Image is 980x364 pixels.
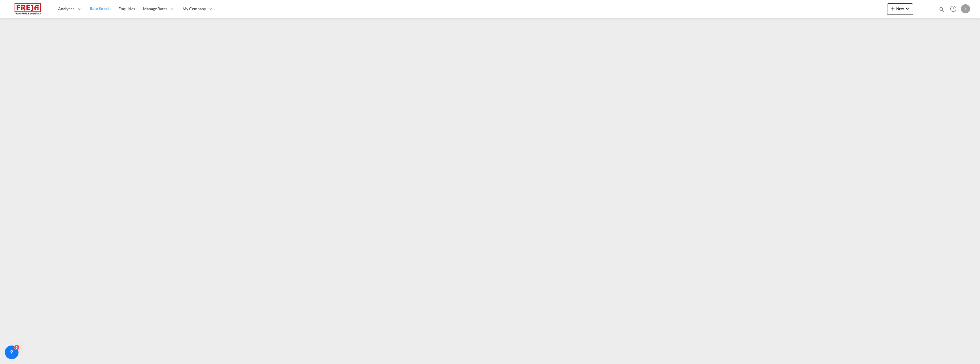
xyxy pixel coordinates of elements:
[889,5,896,12] md-icon: icon-plus 400-fg
[939,6,945,13] md-icon: icon-magnify
[948,4,958,14] span: Help
[119,6,135,11] span: Enquiries
[58,6,74,12] span: Analytics
[887,3,913,15] button: icon-plus 400-fgNewicon-chevron-down
[939,6,945,15] div: icon-magnify
[90,6,111,11] span: Rate Search
[904,5,911,12] md-icon: icon-chevron-down
[889,6,911,11] span: New
[183,6,206,12] span: My Company
[143,6,167,12] span: Manage Rates
[961,4,970,13] div: J
[9,3,47,15] img: 586607c025bf11f083711d99603023e7.png
[948,4,961,14] div: Help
